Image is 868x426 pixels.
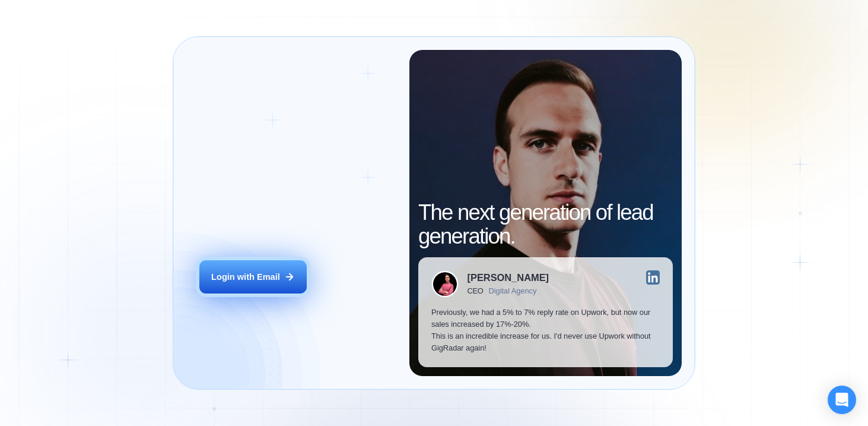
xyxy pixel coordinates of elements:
div: Digital Agency [489,287,537,296]
button: Login with Email [199,260,307,294]
h2: The next generation of lead generation. [418,201,673,248]
div: Login with Email [211,271,280,283]
div: Open Intercom Messenger [828,386,856,414]
div: [PERSON_NAME] [468,273,549,282]
div: CEO [468,287,484,296]
p: Previously, we had a 5% to 7% reply rate on Upwork, but now our sales increased by 17%-20%. This ... [431,307,660,354]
